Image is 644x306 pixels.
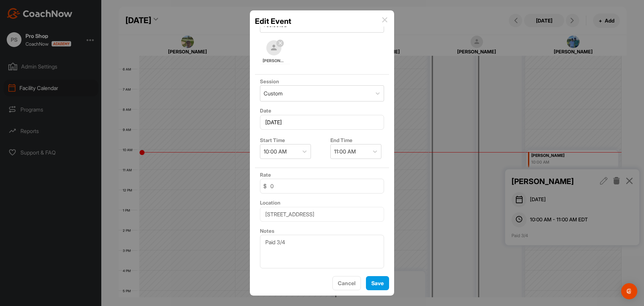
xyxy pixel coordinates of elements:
[263,182,267,190] span: $
[260,228,274,234] label: Notes
[260,179,384,193] input: 0
[260,137,285,143] label: Start Time
[330,137,353,143] label: End Time
[264,89,283,97] div: Custom
[382,17,387,23] img: info
[332,276,361,291] button: Cancel
[621,283,637,299] div: Open Intercom Messenger
[264,147,287,156] div: 10:00 AM
[266,40,281,55] img: square_default-ef6cabf814de5a2bf16c804365e32c732080f9872bdf737d349900a9daf73cf9.png
[260,115,384,130] input: Select Date
[260,172,271,178] label: Rate
[260,200,280,206] label: Location
[260,107,271,114] label: Date
[260,78,279,85] label: Session
[334,147,356,156] div: 11:00 AM
[366,276,389,291] button: Save
[263,58,285,64] span: [PERSON_NAME]
[255,15,291,27] h2: Edit Event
